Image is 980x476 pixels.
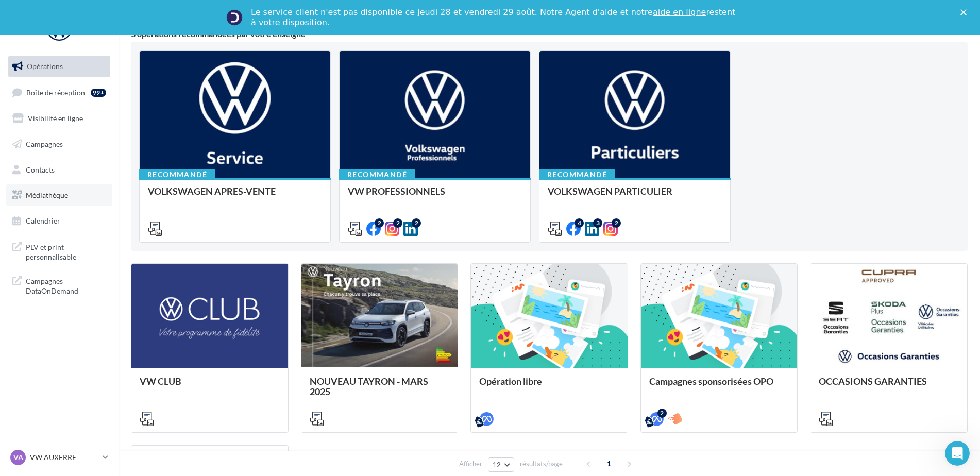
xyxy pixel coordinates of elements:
[310,376,428,397] span: NOUVEAU TAYRON - MARS 2025
[488,457,514,472] button: 12
[6,236,112,266] a: PLV et print personnalisable
[479,376,542,387] span: Opération libre
[575,218,584,228] div: 4
[140,376,181,387] span: VW CLUB
[653,7,706,17] a: aide en ligne
[26,88,85,96] span: Boîte de réception
[27,62,63,71] span: Opérations
[6,184,112,206] a: Médiathèque
[393,218,402,228] div: 2
[6,270,112,300] a: Campagnes DataOnDemand
[26,165,55,174] span: Contacts
[131,30,968,38] div: 3 opérations recommandées par votre enseigne
[612,218,621,228] div: 2
[520,459,563,469] span: résultats/page
[601,455,617,472] span: 1
[459,459,482,469] span: Afficher
[13,452,23,463] span: VA
[960,9,971,15] div: Fermer
[657,409,667,418] div: 2
[6,159,112,181] a: Contacts
[593,218,602,228] div: 3
[945,441,970,466] iframe: Intercom live chat
[339,169,415,180] div: Recommandé
[139,169,215,180] div: Recommandé
[539,169,615,180] div: Recommandé
[6,56,112,77] a: Opérations
[8,448,110,467] a: VA VW AUXERRE
[375,218,384,228] div: 2
[30,452,98,463] p: VW AUXERRE
[649,376,773,387] span: Campagnes sponsorisées OPO
[412,218,421,228] div: 2
[493,461,501,469] span: 12
[26,240,106,262] span: PLV et print personnalisable
[251,7,737,28] div: Le service client n'est pas disponible ce jeudi 28 et vendredi 29 août. Notre Agent d'aide et not...
[26,191,68,199] span: Médiathèque
[6,108,112,129] a: Visibilité en ligne
[348,185,445,197] span: VW PROFESSIONNELS
[6,81,112,104] a: Boîte de réception99+
[26,140,63,148] span: Campagnes
[819,376,927,387] span: OCCASIONS GARANTIES
[26,274,106,296] span: Campagnes DataOnDemand
[548,185,672,197] span: VOLKSWAGEN PARTICULIER
[226,9,243,26] img: Profile image for Service-Client
[91,89,106,97] div: 99+
[6,133,112,155] a: Campagnes
[28,114,83,123] span: Visibilité en ligne
[6,210,112,232] a: Calendrier
[148,185,276,197] span: VOLKSWAGEN APRES-VENTE
[26,216,60,225] span: Calendrier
